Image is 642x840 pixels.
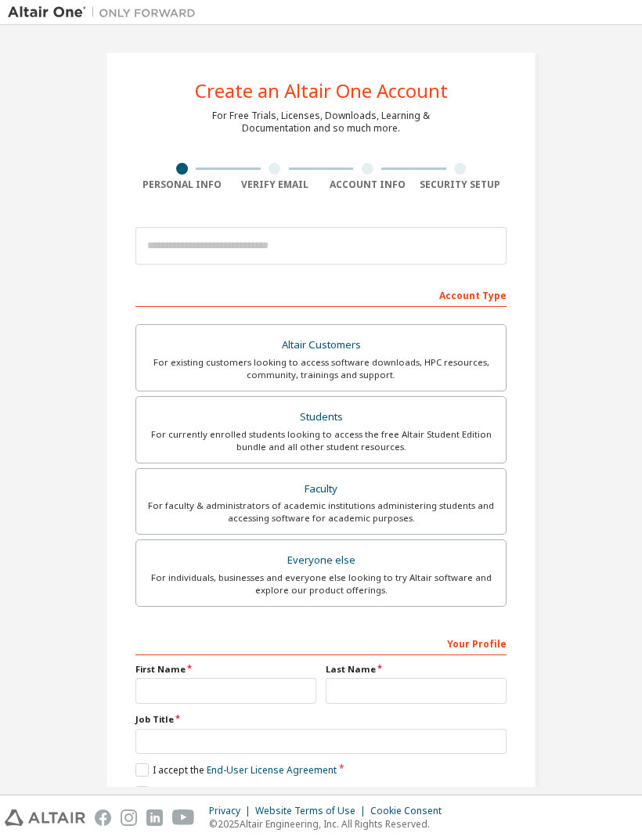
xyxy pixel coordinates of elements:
[135,763,337,777] label: I accept the
[135,713,507,726] label: Job Title
[135,178,229,191] div: Personal Info
[209,817,451,831] p: © 2025 Altair Engineering, Inc. All Rights Reserved.
[95,809,111,826] img: facebook.svg
[135,786,379,799] label: I would like to receive marketing emails from Altair
[212,110,430,135] div: For Free Trials, Licenses, Downloads, Learning & Documentation and so much more.
[195,81,448,100] div: Create an Altair One Account
[146,550,496,571] div: Everyone else
[146,499,496,525] div: For faculty & administrators of academic institutions administering students and accessing softwa...
[146,406,496,428] div: Students
[255,805,370,817] div: Website Terms of Use
[229,178,322,191] div: Verify Email
[321,178,414,191] div: Account Info
[135,663,316,676] label: First Name
[8,5,204,20] img: Altair One
[146,809,163,826] img: linkedin.svg
[146,478,496,500] div: Faculty
[146,571,496,597] div: For individuals, businesses and everyone else looking to try Altair software and explore our prod...
[207,763,337,777] a: End-User License Agreement
[135,630,507,655] div: Your Profile
[209,805,255,817] div: Privacy
[5,809,85,826] img: altair_logo.svg
[146,428,496,453] div: For currently enrolled students looking to access the free Altair Student Edition bundle and all ...
[326,663,507,676] label: Last Name
[414,178,507,191] div: Security Setup
[146,356,496,381] div: For existing customers looking to access software downloads, HPC resources, community, trainings ...
[172,809,195,826] img: youtube.svg
[135,282,507,307] div: Account Type
[121,809,137,826] img: instagram.svg
[370,805,451,817] div: Cookie Consent
[146,334,496,356] div: Altair Customers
